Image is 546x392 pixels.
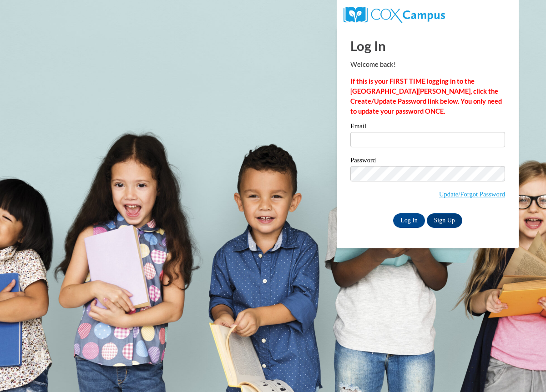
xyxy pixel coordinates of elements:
[350,77,502,115] strong: If this is your FIRST TIME logging in to the [GEOGRAPHIC_DATA][PERSON_NAME], click the Create/Upd...
[393,213,425,228] input: Log In
[350,123,505,132] label: Email
[350,36,505,55] h1: Log In
[350,60,505,70] p: Welcome back!
[344,7,445,23] img: COX Campus
[439,191,505,198] a: Update/Forgot Password
[350,157,505,166] label: Password
[344,10,445,18] a: COX Campus
[427,213,462,228] a: Sign Up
